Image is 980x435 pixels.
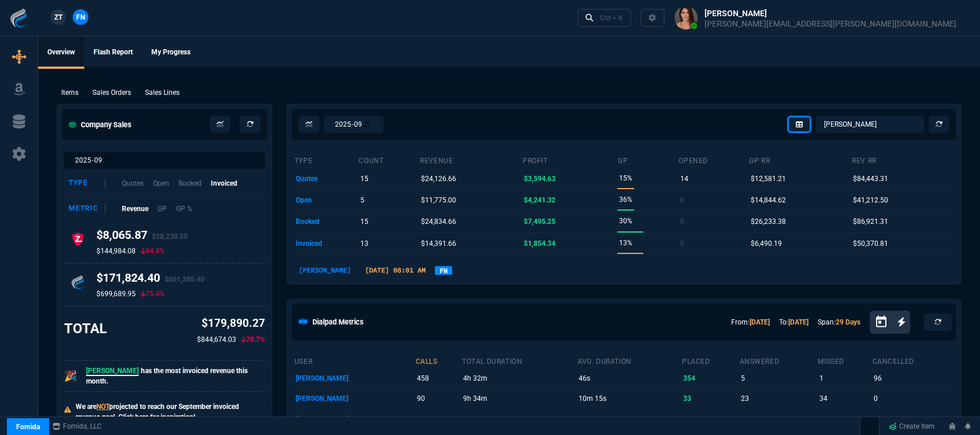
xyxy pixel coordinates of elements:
p: [DATE] 08:01 AM [360,265,430,275]
p: Span: [818,317,860,327]
p: 0 [680,213,684,230]
h4: $171,824.40 [96,271,204,289]
p: 15 [360,171,368,187]
h5: Dialpad Metrics [312,316,364,327]
p: We are projected to reach our September invoiced revenue goal. Click here for inspiration! [76,401,265,422]
p: $1,854.34 [524,235,556,252]
p: 5 [741,370,816,386]
th: user [294,352,415,368]
p: [PERSON_NAME] [296,370,413,386]
p: 1m 40s [579,411,680,427]
p: 23 [741,390,816,407]
span: $28,230.55 [152,233,188,241]
span: ZT [54,12,62,23]
p: 48 [683,411,737,427]
p: [PERSON_NAME] [294,265,356,275]
td: booked [294,211,359,233]
p: $24,126.66 [421,171,456,187]
p: From: [731,317,770,327]
p: 78.7% [241,334,265,345]
p: Items [61,87,79,98]
p: 94.4% [140,246,165,256]
p: 14 [680,171,688,187]
th: opened [678,152,748,168]
p: $14,844.62 [751,192,786,208]
p: $144,984.08 [96,246,136,256]
td: quotes [294,168,359,189]
a: Flash Report [84,36,142,69]
p: has the most invoiced revenue this month. [86,366,265,386]
p: 0 [680,235,684,252]
p: $844,674.03 [197,334,236,345]
p: 5 [874,411,952,427]
p: 458 [417,370,460,386]
p: 1 [819,370,870,386]
th: calls [415,352,461,368]
th: Profit [522,152,617,168]
th: type [294,152,359,168]
div: Metric [69,204,106,214]
p: 46s [579,370,680,386]
p: Open [153,178,169,189]
p: 74 [417,411,460,427]
p: $50,370.81 [853,235,888,252]
a: Overview [38,36,84,69]
p: 5 [819,411,870,427]
p: 9h 34m [463,390,575,407]
p: 90 [417,390,460,407]
th: missed [817,352,871,368]
p: $11,775.00 [421,192,456,208]
th: count [358,152,419,168]
p: $12,581.21 [751,171,786,187]
p: 0 [874,390,952,407]
p: $86,921.31 [853,213,888,230]
span: NOT [96,403,109,411]
p: $699,689.95 [96,289,136,298]
td: open [294,189,359,211]
th: total duration [461,352,577,368]
p: 36% [619,191,632,208]
p: 15 [360,213,368,230]
a: 29 Days [836,318,860,326]
p: Booked [178,178,202,189]
button: Open calendar [874,314,897,330]
p: 🎉 [64,368,77,384]
th: Rev RR [851,152,954,168]
th: cancelled [872,352,954,368]
p: Sales Orders [92,87,131,98]
p: $6,490.19 [751,235,782,252]
p: To: [779,317,808,327]
h5: Company Sales [69,119,132,130]
span: $601,385.40 [165,275,204,283]
span: [PERSON_NAME] [86,367,139,376]
p: 34 [819,390,870,407]
p: 75.4% [140,289,165,298]
a: [DATE] [788,318,808,326]
span: FN [76,12,85,23]
a: FN [435,266,452,275]
p: 96 [874,370,952,386]
p: $26,233.38 [751,213,786,230]
p: Sales Lines [145,87,180,98]
p: GP % [176,204,192,214]
p: Quotes [122,178,144,189]
th: GP RR [748,152,851,168]
p: 0 [680,192,684,208]
p: 1h 47m [463,411,575,427]
p: 10m 15s [579,390,680,407]
p: $179,890.27 [197,315,265,332]
p: $4,241.32 [524,192,556,208]
h4: $8,065.87 [96,228,188,246]
th: placed [681,352,739,368]
p: $24,834.66 [421,213,456,230]
p: $84,443.31 [853,171,888,187]
th: GP [617,152,678,168]
p: 13% [619,235,632,251]
p: [PERSON_NAME] [296,390,413,407]
p: Revenue [122,204,148,214]
p: 16 [741,411,816,427]
th: avg. duration [577,352,681,368]
p: $14,391.66 [421,235,456,252]
p: 13 [360,235,368,252]
p: $7,495.25 [524,213,556,230]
